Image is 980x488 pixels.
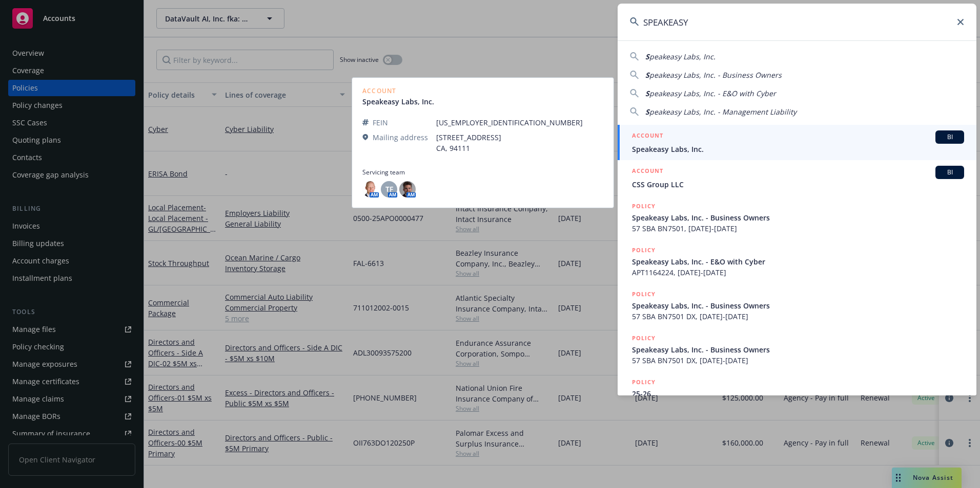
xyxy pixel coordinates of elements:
span: 25-26 [632,388,964,399]
h5: POLICY [632,201,656,211]
a: ACCOUNTBISpeakeasy Labs, Inc. [618,125,976,160]
span: CSS Group LLC [632,179,964,190]
h5: POLICY [632,377,656,387]
a: POLICY25-26 [618,371,976,415]
span: peakeasy Labs, Inc. - Management Liability [649,107,797,117]
span: BI [940,132,960,142]
span: Speakeasy Labs, Inc. - E&O with Cyber [632,256,964,267]
h5: POLICY [632,289,656,299]
span: APT1164224, [DATE]-[DATE] [632,267,964,278]
span: Speakeasy Labs, Inc. - Business Owners [632,300,964,311]
span: S [645,52,649,61]
span: S [645,88,649,98]
span: S [645,107,649,117]
span: Speakeasy Labs, Inc. [632,144,964,154]
a: POLICYSpeakeasy Labs, Inc. - Business Owners57 SBA BN7501 DX, [DATE]-[DATE] [618,327,976,371]
h5: POLICY [632,245,656,255]
input: Search... [618,4,976,40]
span: BI [940,168,960,177]
span: 57 SBA BN7501 DX, [DATE]-[DATE] [632,355,964,366]
a: ACCOUNTBICSS Group LLC [618,160,976,195]
h5: POLICY [632,333,656,343]
span: S [645,70,649,80]
span: 57 SBA BN7501, [DATE]-[DATE] [632,223,964,234]
h5: ACCOUNT [632,130,663,143]
a: POLICYSpeakeasy Labs, Inc. - E&O with CyberAPT1164224, [DATE]-[DATE] [618,239,976,283]
a: POLICYSpeakeasy Labs, Inc. - Business Owners57 SBA BN7501, [DATE]-[DATE] [618,195,976,239]
span: Speakeasy Labs, Inc. - Business Owners [632,344,964,355]
a: POLICYSpeakeasy Labs, Inc. - Business Owners57 SBA BN7501 DX, [DATE]-[DATE] [618,283,976,327]
span: 57 SBA BN7501 DX, [DATE]-[DATE] [632,311,964,322]
span: peakeasy Labs, Inc. - Business Owners [649,70,782,80]
h5: ACCOUNT [632,166,663,178]
span: Speakeasy Labs, Inc. - Business Owners [632,212,964,223]
span: peakeasy Labs, Inc. - E&O with Cyber [649,88,776,98]
span: peakeasy Labs, Inc. [649,52,716,61]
